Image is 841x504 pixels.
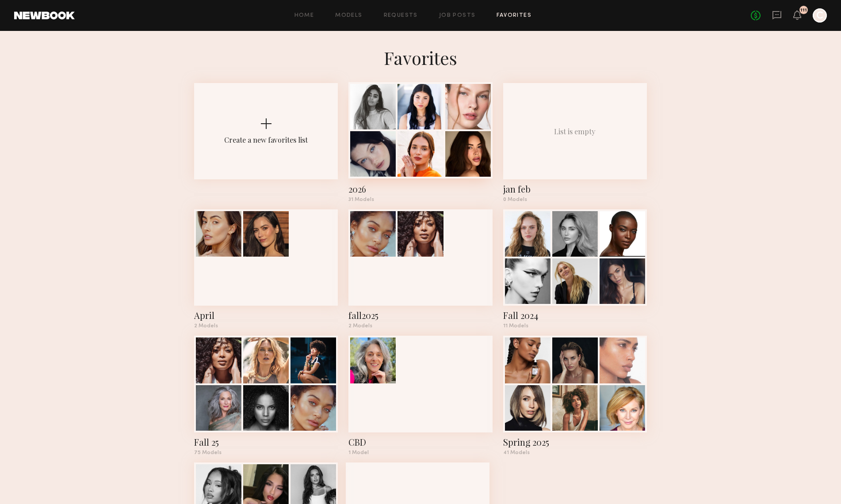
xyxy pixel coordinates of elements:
[348,209,492,329] a: fall20252 Models
[194,83,338,209] button: Create a new favorites list
[503,183,647,195] div: jan feb
[294,13,314,19] a: Home
[503,336,647,455] a: Spring 202541 Models
[224,135,308,144] div: Create a new favorites list
[503,209,647,329] a: Fall 202411 Models
[348,83,492,202] a: 202631 Models
[497,13,531,19] a: Favorites
[503,309,647,322] div: Fall 2024
[194,323,338,329] div: 2 Models
[439,13,476,19] a: Job Posts
[503,323,647,329] div: 11 Models
[348,309,492,322] div: fall2025
[348,183,492,195] div: 2026
[813,8,827,23] a: C
[194,336,338,455] a: Fall 2575 Models
[194,309,338,322] div: April
[800,8,807,13] div: 111
[194,209,338,329] a: April2 Models
[503,83,647,202] a: List is emptyjan feb0 Models
[335,13,362,19] a: Models
[384,13,418,19] a: Requests
[194,450,338,455] div: 75 Models
[503,436,647,448] div: Spring 2025
[194,436,338,448] div: Fall 25
[503,197,647,202] div: 0 Models
[348,450,492,455] div: 1 Model
[348,197,492,202] div: 31 Models
[348,436,492,448] div: CBD
[348,323,492,329] div: 2 Models
[554,127,596,136] div: List is empty
[503,450,647,455] div: 41 Models
[348,336,492,455] a: CBD1 Model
